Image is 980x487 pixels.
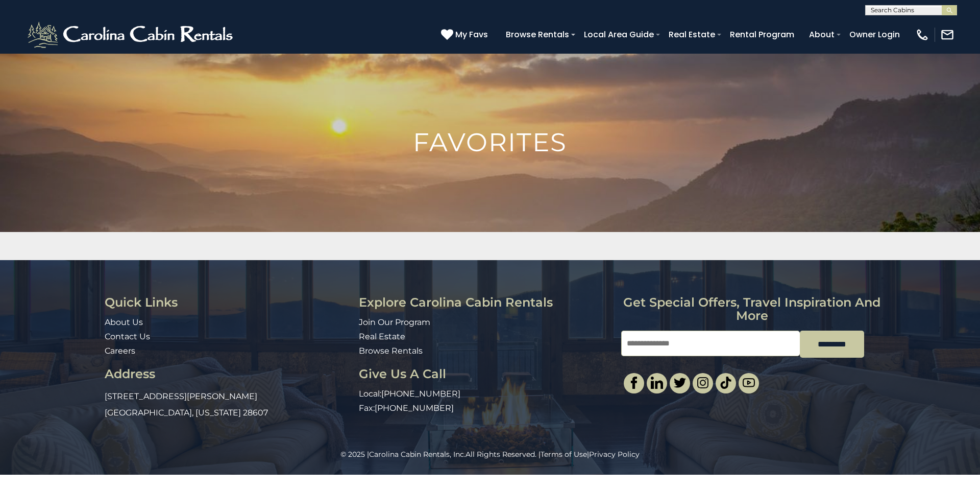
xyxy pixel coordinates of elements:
[743,377,755,389] img: youtube-light.svg
[359,346,423,356] a: Browse Rentals
[697,377,709,389] img: instagram-single.svg
[105,388,351,421] p: [STREET_ADDRESS][PERSON_NAME] [GEOGRAPHIC_DATA], [US_STATE] 28607
[621,296,883,323] h3: Get special offers, travel inspiration and more
[105,367,351,381] h3: Address
[844,26,905,43] a: Owner Login
[359,296,613,309] h3: Explore Carolina Cabin Rentals
[725,26,799,43] a: Rental Program
[105,346,135,356] a: Careers
[651,377,663,389] img: linkedin-single.svg
[359,332,405,341] a: Real Estate
[720,377,732,389] img: tiktok.svg
[441,28,491,41] a: My Favs
[541,450,587,459] a: Terms of Use
[359,317,430,327] a: Join Our Program
[375,403,454,413] a: [PHONE_NUMBER]
[105,296,351,309] h3: Quick Links
[359,388,613,400] p: Local:
[105,317,143,327] a: About Us
[628,377,640,389] img: facebook-single.svg
[359,403,613,414] p: Fax:
[804,26,840,43] a: About
[340,450,465,459] span: © 2025 |
[579,26,659,43] a: Local Area Guide
[455,28,488,41] span: My Favs
[359,367,613,381] h3: Give Us A Call
[381,389,460,399] a: [PHONE_NUMBER]
[915,28,929,42] img: phone-regular-white.png
[940,28,954,42] img: mail-regular-white.png
[674,377,686,389] img: twitter-single.svg
[26,19,237,50] img: White-1-2.png
[589,450,640,459] a: Privacy Policy
[369,450,465,459] a: Carolina Cabin Rentals, Inc.
[23,449,957,459] p: All Rights Reserved. | |
[105,332,150,341] a: Contact Us
[501,26,574,43] a: Browse Rentals
[664,26,720,43] a: Real Estate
